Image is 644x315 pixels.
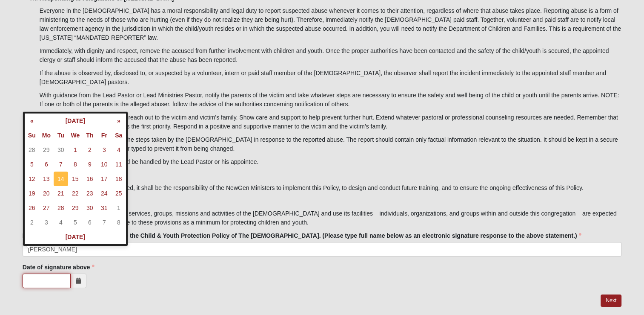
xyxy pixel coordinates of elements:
td: 27 [39,201,54,215]
p: Unless otherwise specifically stated, it shall be the responsibility of the NewGen Ministers to i... [40,184,621,192]
td: 23 [83,186,97,201]
th: Th [83,128,97,143]
p: If the abuse is observed by, disclosed to, or suspected by a volunteer, intern or paid staff memb... [40,69,621,87]
td: 29 [39,143,54,157]
p: Take all allegations seriously and reach out to the victim and victim’s family. Show care and sup... [40,113,621,131]
th: We [68,128,83,143]
p: All of those who participate in the services, groups, missions and activities of the [DEMOGRAPHIC... [40,209,621,227]
td: 8 [68,157,83,172]
td: 11 [112,157,126,172]
td: 29 [68,201,83,215]
td: 9 [83,157,97,172]
td: 25 [112,186,126,201]
td: 13 [39,172,54,186]
td: 16 [83,172,97,186]
td: 2 [25,215,39,230]
td: 14 [54,172,68,186]
td: 1 [68,143,83,157]
td: 15 [68,172,83,186]
td: 30 [83,201,97,215]
h5: Application [40,198,621,205]
th: Fr [97,128,112,143]
td: 30 [54,143,68,157]
td: 22 [68,186,83,201]
th: Mo [39,128,54,143]
td: 2 [83,143,97,157]
td: 7 [97,215,112,230]
td: 7 [54,157,68,172]
p: Any contact with the media should be handled by the Lead Pastor or his appointee. [40,157,621,166]
td: 18 [112,172,126,186]
td: 20 [39,186,54,201]
td: 12 [25,172,39,186]
td: 1 [112,201,126,215]
label: I have read, understand, and agree to the Child & Youth Protection Policy of The [DEMOGRAPHIC_DAT... [23,231,581,240]
label: Date of signature above [23,263,94,271]
th: Tu [54,128,68,143]
td: 17 [97,172,112,186]
td: 24 [97,186,112,201]
td: 26 [25,201,39,215]
a: Next [601,295,621,307]
th: [DATE] [25,230,126,244]
td: 3 [39,215,54,230]
p: Immediately, with dignity and respect, remove the accused from further involvement with children ... [40,47,621,64]
th: « [25,114,39,128]
td: 5 [68,215,83,230]
td: 31 [97,201,112,215]
td: 8 [112,215,126,230]
td: 28 [54,201,68,215]
td: 10 [97,157,112,172]
td: 19 [25,186,39,201]
td: 28 [25,143,39,157]
td: 6 [39,157,54,172]
td: 21 [54,186,68,201]
td: 4 [112,143,126,157]
th: Sa [112,128,126,143]
th: Su [25,128,39,143]
td: 4 [54,215,68,230]
th: [DATE] [39,114,112,128]
th: » [112,114,126,128]
p: Keep a detailed written report of the steps taken by the [DEMOGRAPHIC_DATA] in response to the re... [40,135,621,153]
p: Everyone in the [DEMOGRAPHIC_DATA] has a moral responsibility and legal duty to report suspected ... [40,6,621,42]
td: 6 [83,215,97,230]
td: 3 [97,143,112,157]
td: 5 [25,157,39,172]
h5: Implementation [40,172,621,179]
p: With guidance from the Lead Pastor or Lead Ministries Pastor, notify the parents of the victim an... [40,91,621,109]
